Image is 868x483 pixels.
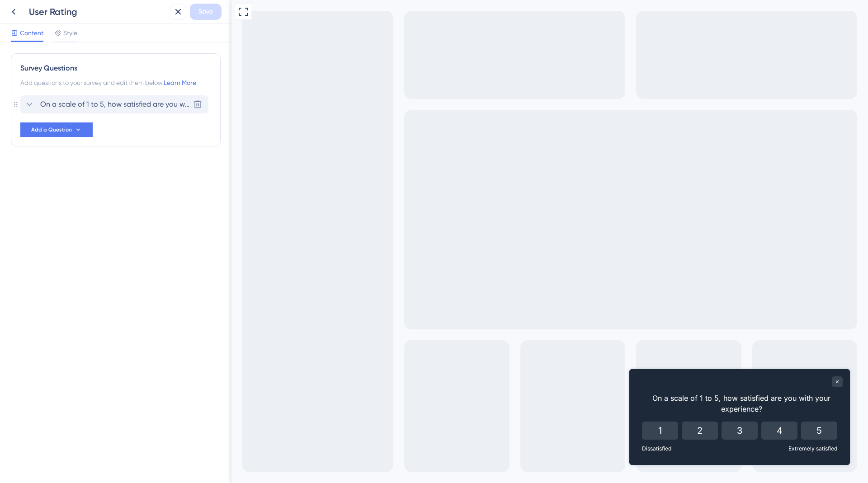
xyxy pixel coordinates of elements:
[398,369,618,465] iframe: UserGuiding Survey
[20,28,43,38] span: Content
[20,122,93,137] button: Add a Question
[190,4,222,20] button: Save
[198,6,213,17] span: Save
[31,126,72,133] span: Add a Question
[29,5,166,18] div: User Rating
[20,77,211,88] div: Add questions to your survey and edit them below.
[164,79,196,86] a: Learn More
[40,99,189,110] span: On a scale of 1 to 5, how satisfied are you with your experience?
[20,63,211,74] div: Survey Questions
[63,28,77,38] span: Style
